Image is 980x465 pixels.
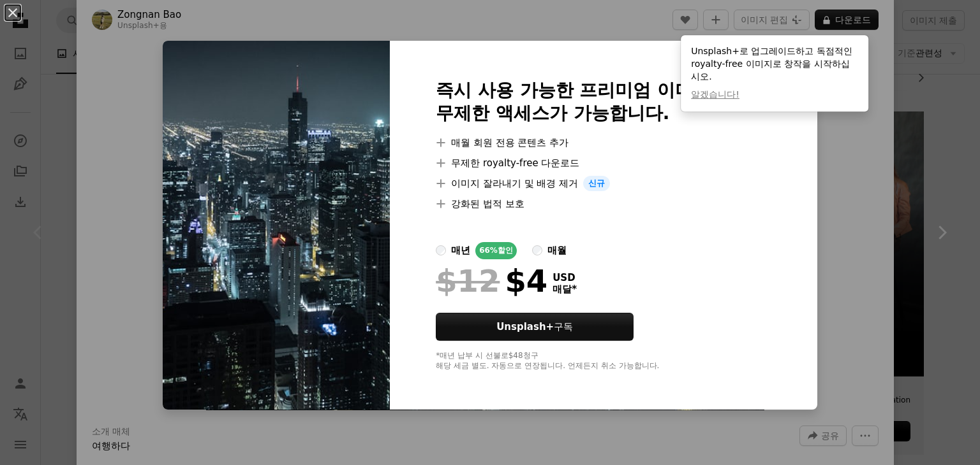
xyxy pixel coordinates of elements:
[553,272,577,283] span: USD
[436,196,771,211] li: 강화된 법적 보호
[451,243,470,258] div: 매년
[475,242,517,259] div: 66% 할인
[436,264,547,297] div: $4
[532,245,542,255] input: 매월
[436,79,771,125] h2: 즉시 사용 가능한 프리미엄 이미지입니다. 무제한 액세스가 가능합니다.
[436,135,771,150] li: 매월 회원 전용 콘텐츠 추가
[691,89,739,101] button: 알겠습니다!
[547,243,567,258] div: 매월
[436,313,634,341] button: Unsplash+구독
[163,41,390,410] img: premium_photo-1669927131902-a64115445f0f
[436,351,771,371] div: *매년 납부 시 선불로 $48 청구 해당 세금 별도. 자동으로 연장됩니다. 언제든지 취소 가능합니다.
[436,264,500,297] span: $12
[436,245,446,255] input: 매년66%할인
[436,155,771,171] li: 무제한 royalty-free 다운로드
[496,321,554,333] strong: Unsplash+
[583,176,610,191] span: 신규
[681,35,868,111] div: Unsplash+로 업그레이드하고 독점적인 royalty-free 이미지로 창작을 시작하십시오.
[436,176,771,191] li: 이미지 잘라내기 및 배경 제거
